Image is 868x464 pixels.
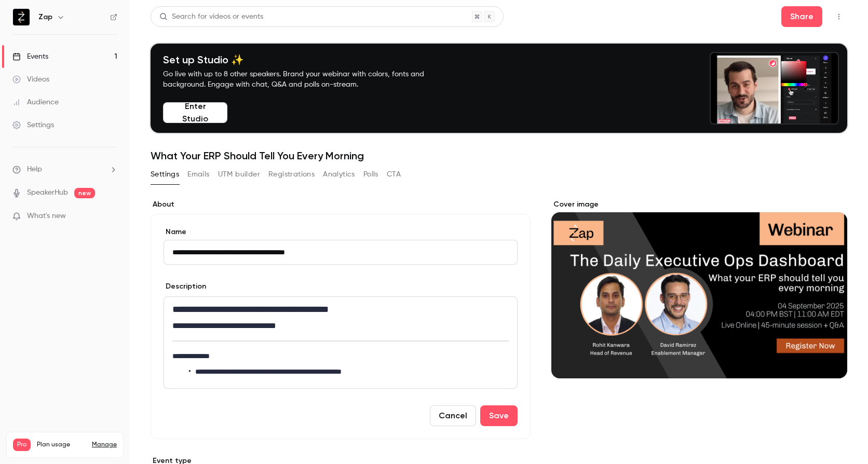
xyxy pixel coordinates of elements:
[323,166,355,183] button: Analytics
[268,166,315,183] button: Registrations
[163,69,449,90] p: Go live with up to 8 other speakers. Brand your webinar with colors, fonts and background. Engage...
[387,166,401,183] button: CTA
[74,188,95,198] span: new
[27,187,68,198] a: SpeakerHub
[430,405,476,426] button: Cancel
[38,12,52,22] h6: Zap
[27,164,42,175] span: Help
[164,281,206,292] label: Description
[551,199,847,378] section: Cover image
[781,6,822,27] button: Share
[159,11,263,22] div: Search for videos or events
[551,199,847,210] label: Cover image
[12,74,49,85] div: Videos
[187,166,209,183] button: Emails
[163,53,449,66] h4: Set up Studio ✨
[363,166,378,183] button: Polls
[37,441,86,449] span: Plan usage
[92,441,117,449] a: Manage
[12,51,48,62] div: Events
[164,297,517,388] div: editor
[12,164,117,175] li: help-dropdown-opener
[151,199,531,210] label: About
[12,120,54,130] div: Settings
[13,9,30,25] img: Zap
[13,439,31,451] span: Pro
[151,149,847,162] h1: What Your ERP Should Tell You Every Morning
[163,102,227,123] button: Enter Studio
[151,166,179,183] button: Settings
[27,211,66,222] span: What's new
[164,296,518,389] section: description
[218,166,260,183] button: UTM builder
[480,405,518,426] button: Save
[164,227,518,237] label: Name
[12,97,59,107] div: Audience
